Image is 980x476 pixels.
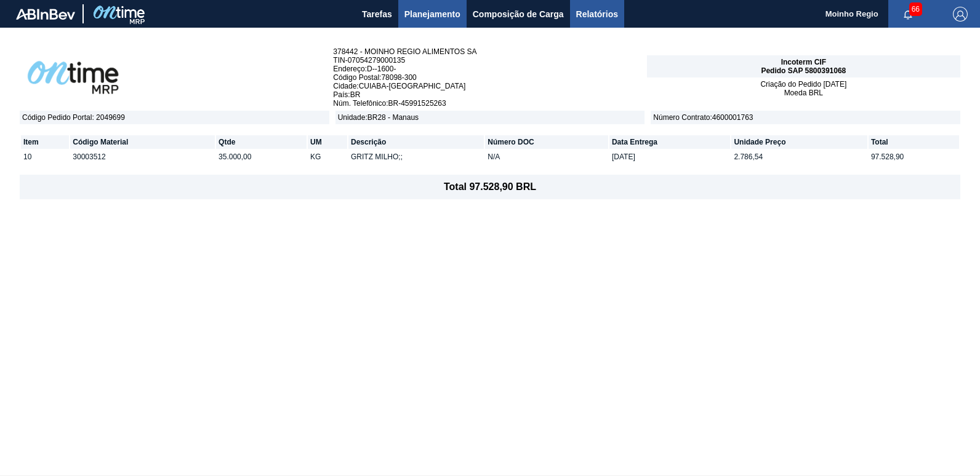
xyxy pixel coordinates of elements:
span: Planejamento [404,7,460,22]
span: País : BR [333,90,646,99]
th: Item [21,135,69,149]
img: TNhmsLtSVTkK8tSr43FrP2fwEKptu5GPRR3wAAAABJRU5ErkJggg== [16,9,75,20]
img: Logout [953,7,968,22]
span: Tarefas [362,7,392,22]
span: 378442 - MOINHO REGIO ALIMENTOS SA [333,47,646,56]
td: 35.000,00 [216,150,307,164]
span: Código Postal : 78098-300 [333,73,646,82]
span: Endereço : D--1600- [333,65,646,73]
span: TIN - 07054279000135 [333,56,646,65]
th: Unidade Preço [731,135,867,149]
th: Total [869,135,959,149]
th: Qtde [216,135,307,149]
th: Número DOC [485,135,608,149]
span: Código Pedido Portal : 2049699 [20,111,329,124]
th: Data Entrega [609,135,730,149]
th: Descrição [348,135,484,149]
td: N/A [485,150,608,164]
td: 2.786,54 [731,150,867,164]
span: Cidade : CUIABA-[GEOGRAPHIC_DATA] [333,82,646,90]
span: Unidade : BR28 - Manaus [335,111,645,124]
td: 97.528,90 [869,150,959,164]
img: abOntimeLogoPreto.41694eb1.png [20,53,127,102]
span: Núm. Telefônico : BR-45991525263 [333,99,646,108]
th: UM [308,135,347,149]
td: KG [308,150,347,164]
td: 30003512 [70,150,215,164]
span: Criação do Pedido [DATE] [760,80,846,89]
button: Notificações [888,6,928,23]
td: 10 [21,150,69,164]
span: Pedido SAP 5800391068 [761,66,846,75]
span: 66 [909,2,922,16]
th: Código Material [70,135,215,149]
span: Composição de Carga [473,7,564,22]
span: Incoterm CIF [781,58,826,66]
span: Número Contrato : 4600001763 [651,111,960,124]
td: GRITZ MILHO;; [348,150,484,164]
td: [DATE] [609,150,730,164]
span: Relatórios [576,7,618,22]
span: Moeda BRL [784,89,823,97]
footer: Total 97.528,90 BRL [20,175,960,199]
